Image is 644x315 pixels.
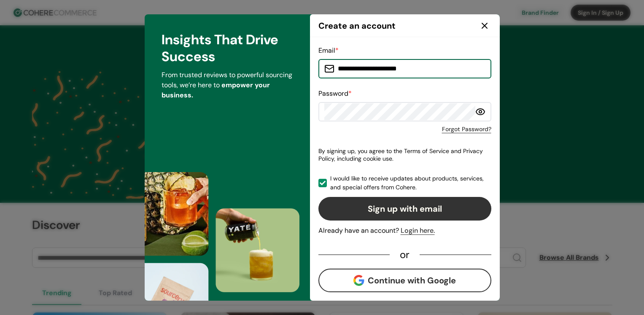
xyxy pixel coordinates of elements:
p: By signing up, you agree to the Terms of Service and Privacy Policy, including cookie use. [318,144,491,166]
span: I would like to receive updates about products, services, and special offers from Cohere. [330,174,491,192]
button: Continue with Google [318,269,491,292]
h2: Create an account [318,19,396,32]
p: From trusted reviews to powerful sourcing tools, we’re here to [162,70,293,100]
label: Email [318,46,339,55]
button: Sign up with email [318,197,491,221]
div: Already have an account? [318,226,491,236]
div: Login here. [401,226,435,236]
a: Forgot Password? [442,125,491,134]
h3: Insights That Drive Success [162,31,293,65]
label: Password [318,89,352,98]
div: or [390,251,420,258]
